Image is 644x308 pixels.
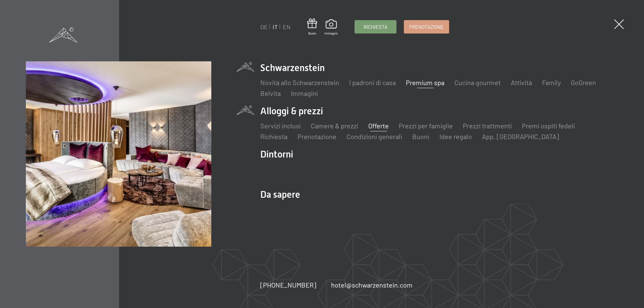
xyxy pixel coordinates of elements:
span: [PHONE_NUMBER] [260,281,316,289]
a: Cucina gourmet [454,78,501,86]
a: Family [542,78,561,86]
a: GoGreen [571,78,596,86]
a: Condizioni generali [346,132,402,140]
a: Richiesta [260,132,287,140]
a: DE [260,23,268,30]
span: Immagini [324,31,338,36]
span: Richiesta [364,23,387,30]
a: Premi ospiti fedeli [522,122,575,130]
a: I padroni di casa [349,78,396,86]
a: Richiesta [355,20,396,33]
a: Prenotazione [404,20,449,33]
span: Prenotazione [409,23,444,30]
a: Servizi inclusi [260,122,301,130]
a: Camere & prezzi [311,122,358,130]
a: Novità allo Schwarzenstein [260,78,339,86]
a: Attività [511,78,532,86]
a: Immagini [291,89,318,97]
a: Belvita [260,89,281,97]
a: Idee regalo [439,132,472,140]
a: Buoni [412,132,429,140]
span: Buoni [307,31,317,36]
a: Prezzi trattmenti [463,122,512,130]
a: Offerte [368,122,389,130]
a: IT [273,23,278,30]
a: [PHONE_NUMBER] [260,280,316,290]
a: Buoni [307,18,317,36]
a: Immagini [324,19,338,36]
a: Prezzi per famiglie [399,122,453,130]
a: EN [283,23,290,30]
a: App. [GEOGRAPHIC_DATA] [482,132,559,140]
a: hotel@schwarzenstein.com [331,280,413,290]
a: Prenotazione [298,132,336,140]
a: Premium spa [406,78,444,86]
